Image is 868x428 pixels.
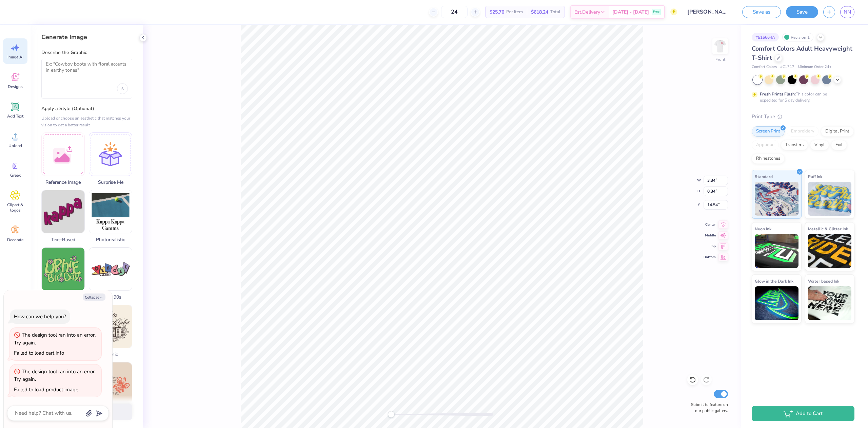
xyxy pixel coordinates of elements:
[574,8,600,16] span: Est. Delivery
[752,154,785,164] div: Rhinestones
[755,173,773,180] span: Standard
[7,237,23,243] span: Decorate
[4,202,26,213] span: Clipart & logos
[742,6,781,18] button: Save as
[612,8,649,16] span: [DATE] - [DATE]
[752,140,779,150] div: Applique
[704,244,716,249] span: Top
[808,173,822,180] span: Puff Ink
[41,236,85,243] span: Text-Based
[786,6,818,18] button: Save
[653,10,659,14] span: Free
[808,278,839,285] span: Water based Ink
[388,411,395,418] div: Accessibility label
[798,64,832,70] span: Minimum Order: 24 +
[41,179,85,186] span: Reference Image
[8,143,22,148] span: Upload
[752,406,854,421] button: Add to Cart
[14,313,66,320] div: How can we help you?
[755,286,798,320] img: Glow in the Dark Ink
[7,54,23,60] span: Image AI
[755,278,793,285] span: Glow in the Dark Ink
[83,293,105,301] button: Collapse
[550,8,560,16] span: Total
[704,222,716,227] span: Center
[840,6,854,18] a: NN
[10,173,21,178] span: Greek
[752,44,852,62] span: Comfort Colors Adult Heavyweight T-Shirt
[713,39,727,53] img: Front
[787,126,819,137] div: Embroidery
[782,33,813,41] div: Revision 1
[687,402,728,414] label: Submit to feature on our public gallery.
[41,115,132,128] div: Upload or choose an aesthetic that matches your vision to get a better result
[755,225,771,232] span: Neon Ink
[42,190,84,233] img: Text-Based
[682,5,732,19] input: Untitled Design
[14,350,64,356] div: Failed to load cart info
[808,182,852,216] img: Puff Ink
[41,33,132,41] div: Generate Image
[117,83,128,94] div: Upload image
[41,105,132,112] label: Apply a Style (Optional)
[752,126,785,137] div: Screen Print
[821,126,854,137] div: Digital Print
[752,33,779,41] div: # 516664A
[752,64,777,70] span: Comfort Colors
[760,91,843,103] div: This color can be expedited for 5 day delivery.
[441,6,468,18] input: – –
[808,234,852,268] img: Metallic & Glitter Ink
[704,254,716,260] span: Bottom
[14,386,78,393] div: Failed to load product image
[14,332,96,346] div: The design tool ran into an error. Try again.
[89,190,132,233] img: Photorealistic
[89,248,132,290] img: 80s & 90s
[8,84,23,89] span: Designs
[506,8,523,16] span: Per Item
[780,64,794,70] span: # C1717
[41,49,132,56] label: Describe the Graphic
[531,8,548,16] span: $618.24
[752,113,854,121] div: Print Type
[760,91,796,97] strong: Fresh Prints Flash:
[490,8,504,16] span: $25.76
[715,56,725,63] div: Front
[42,248,84,290] img: 60s & 70s
[755,234,798,268] img: Neon Ink
[89,236,132,243] span: Photorealistic
[844,8,851,16] span: NN
[755,182,798,216] img: Standard
[808,286,852,320] img: Water based Ink
[781,140,808,150] div: Transfers
[704,233,716,238] span: Middle
[14,368,96,383] div: The design tool ran into an error. Try again.
[7,113,23,119] span: Add Text
[89,179,132,186] span: Surprise Me
[810,140,829,150] div: Vinyl
[831,140,847,150] div: Foil
[808,225,848,232] span: Metallic & Glitter Ink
